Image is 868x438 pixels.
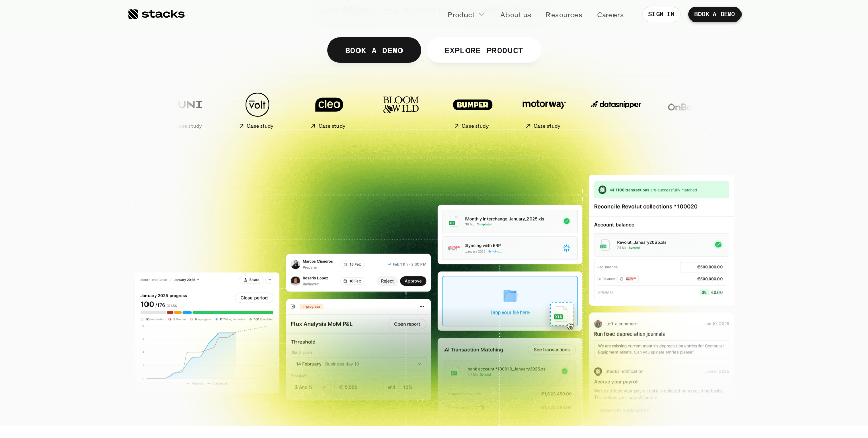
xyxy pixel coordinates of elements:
a: Case study [153,87,219,133]
p: BOOK A DEMO [345,43,403,57]
p: Careers [597,9,624,20]
h2: Case study [246,123,273,129]
a: Case study [439,87,506,133]
a: Privacy Policy [121,237,166,244]
h2: Case study [175,123,202,129]
p: Resources [546,9,582,20]
a: Case study [511,87,578,133]
a: Case study [224,87,291,133]
a: BOOK A DEMO [327,37,421,63]
h2: Case study [318,123,345,129]
a: Careers [591,5,630,24]
a: About us [494,5,537,24]
a: SIGN IN [642,7,681,22]
p: About us [500,9,531,20]
a: Case study [296,87,363,133]
a: BOOK A DEMO [688,7,742,22]
p: EXPLORE PRODUCT [444,43,523,57]
a: EXPLORE PRODUCT [426,37,541,63]
p: Product [448,9,475,20]
h2: Case study [461,123,489,129]
p: SIGN IN [648,11,674,18]
a: Resources [540,5,588,24]
p: BOOK A DEMO [694,11,735,18]
h2: Case study [533,123,560,129]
